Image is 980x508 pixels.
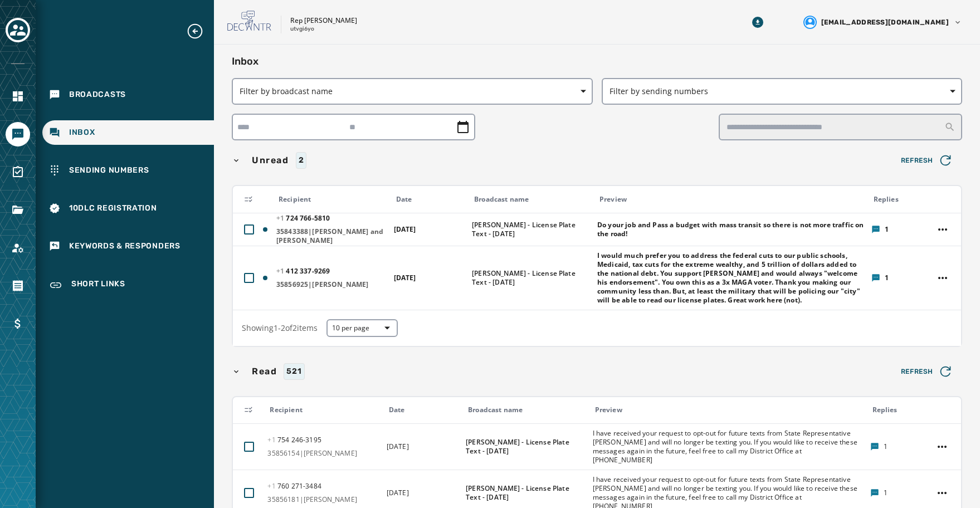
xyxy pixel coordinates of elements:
[284,363,304,380] div: 521
[6,311,30,336] a: Navigate to Billing
[394,224,416,234] span: [DATE]
[69,203,157,214] span: 10DLC Registration
[597,221,864,238] span: Do your job and Pass a budget with mass transit so there is not more traffic on the road!
[901,153,953,168] span: Refresh
[42,120,214,145] a: Navigate to Inbox
[242,323,318,333] span: Showing 1 - 2 of 2 items
[276,213,286,223] span: +1
[270,406,379,414] div: Recipient
[599,195,864,204] div: Preview
[276,213,330,223] span: 724 766 - 5810
[892,360,962,383] button: Refresh
[69,89,126,100] span: Broadcasts
[42,196,214,221] a: Navigate to 10DLC Registration
[474,195,590,204] div: Broadcast name
[232,53,962,69] h2: Inbox
[748,12,768,32] button: Download Menu
[602,78,963,105] button: Filter by sending numbers
[884,489,888,497] span: 1
[872,406,927,414] div: Replies
[821,18,949,27] span: [EMAIL_ADDRESS][DOMAIN_NAME]
[279,195,387,204] div: Recipient
[326,319,398,337] button: 10 per page
[885,225,889,234] span: 1
[267,495,379,504] span: 35856181|[PERSON_NAME]
[267,481,277,491] span: +1
[69,165,149,176] span: Sending Numbers
[267,435,277,444] span: +1
[597,251,864,305] span: I would much prefer you to address the federal cuts to our public schools, Medicaid, tax cuts for...
[276,266,286,276] span: +1
[332,324,392,333] span: 10 per page
[466,484,586,502] span: [PERSON_NAME] - License Plate Text - [DATE]
[799,11,967,33] button: User settings
[901,364,953,379] span: Refresh
[387,488,409,497] span: [DATE]
[885,273,889,282] span: 1
[6,160,30,184] a: Navigate to Surveys
[472,269,590,287] span: [PERSON_NAME] - License Plate Text - [DATE]
[250,365,279,378] span: Read
[42,82,214,107] a: Navigate to Broadcasts
[593,429,863,465] span: I have received your request to opt-out for future texts from State Representative [PERSON_NAME] ...
[69,241,181,252] span: Keywords & Responders
[276,227,387,245] span: 35843388|[PERSON_NAME] and [PERSON_NAME]
[394,273,416,282] span: [DATE]
[240,86,585,97] span: Filter by broadcast name
[472,221,590,238] span: [PERSON_NAME] - License Plate Text - [DATE]
[276,280,387,289] span: 35856925|[PERSON_NAME]
[874,195,927,204] div: Replies
[296,152,307,169] div: 2
[6,122,30,146] a: Navigate to Messaging
[610,86,955,97] span: Filter by sending numbers
[6,198,30,222] a: Navigate to Files
[466,438,586,456] span: [PERSON_NAME] - License Plate Text - [DATE]
[6,84,30,109] a: Navigate to Home
[71,279,125,292] span: Short Links
[267,435,321,444] span: 754 246 - 3195
[6,273,30,298] a: Navigate to Orders
[42,234,214,258] a: Navigate to Keywords & Responders
[6,18,30,42] button: Toggle account select drawer
[387,442,409,451] span: [DATE]
[267,449,379,458] span: 35856154|[PERSON_NAME]
[69,127,95,138] span: Inbox
[42,272,214,299] a: Navigate to Short Links
[884,442,888,451] span: 1
[232,152,888,169] button: Unread2
[250,154,291,167] span: Unread
[232,363,892,380] button: Read521
[42,158,214,183] a: Navigate to Sending Numbers
[892,149,962,172] button: Refresh
[186,22,213,40] button: Expand sub nav menu
[396,195,465,204] div: Date
[468,406,586,414] div: Broadcast name
[232,78,593,105] button: Filter by broadcast name
[290,25,314,33] p: utvgi6yo
[276,266,330,276] span: 412 337 - 9269
[290,16,357,25] p: Rep [PERSON_NAME]
[267,481,321,491] span: 760 271 - 3484
[389,406,459,414] div: Date
[6,236,30,260] a: Navigate to Account
[595,406,863,414] div: Preview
